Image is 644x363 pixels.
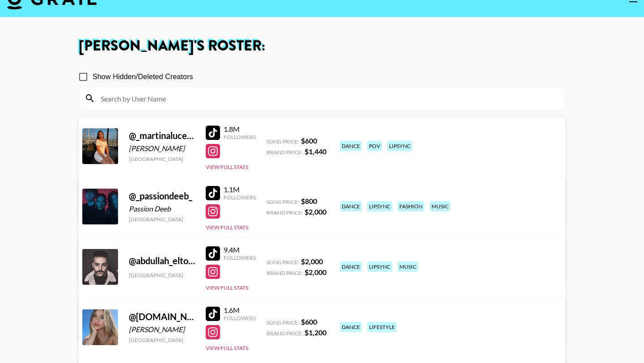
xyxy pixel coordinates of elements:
div: lipsync [367,201,392,211]
div: lipsync [387,141,412,151]
div: music [398,262,418,272]
div: Followers [224,315,256,321]
div: lifestyle [367,322,397,332]
strong: $ 600 [301,136,317,145]
div: @ [DOMAIN_NAME] [129,311,195,322]
button: View Full Stats [206,224,248,231]
span: Show Hidden/Deleted Creators [93,72,193,82]
div: 9.4M [224,245,256,254]
span: Brand Price: [267,149,303,156]
button: View Full Stats [206,164,248,170]
div: [GEOGRAPHIC_DATA] [129,337,195,343]
div: Followers [224,194,256,201]
div: [PERSON_NAME] [129,144,195,153]
div: Followers [224,134,256,140]
div: dance [340,322,362,332]
div: [GEOGRAPHIC_DATA] [129,272,195,279]
div: 1.1M [224,185,256,194]
strong: $ 600 [301,317,317,326]
input: Search by User Name [95,91,559,106]
span: Brand Price: [267,330,303,337]
div: lipsync [367,262,392,272]
strong: $ 2,000 [305,207,326,216]
div: dance [340,201,362,211]
div: dance [340,262,362,272]
span: Brand Price: [267,209,303,216]
span: Song Price: [267,319,299,326]
div: Passion Deeb [129,204,195,213]
span: Brand Price: [267,270,303,276]
span: Song Price: [267,198,299,205]
div: music [430,201,450,211]
div: @ abdullah_eltourky [129,255,195,266]
button: View Full Stats [206,284,248,291]
div: fashion [398,201,424,211]
strong: $ 1,200 [305,328,326,337]
div: pov [367,141,382,151]
div: [GEOGRAPHIC_DATA] [129,216,195,223]
span: Song Price: [267,259,299,266]
div: [PERSON_NAME] [129,325,195,334]
div: @ _martinalucena [129,130,195,141]
button: View Full Stats [206,345,248,351]
span: Song Price: [267,138,299,145]
div: 1.8M [224,125,256,134]
strong: $ 2,000 [301,257,323,266]
h1: [PERSON_NAME] 's Roster: [79,39,565,53]
div: @ _passiondeeb_ [129,190,195,202]
div: Followers [224,254,256,261]
div: [GEOGRAPHIC_DATA] [129,156,195,162]
strong: $ 1,440 [305,147,326,156]
div: 1.6M [224,306,256,315]
strong: $ 2,000 [305,268,326,276]
div: dance [340,141,362,151]
strong: $ 800 [301,197,317,205]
